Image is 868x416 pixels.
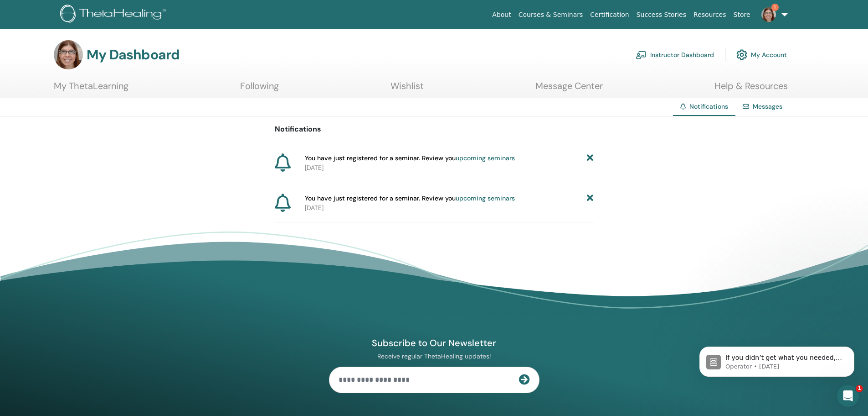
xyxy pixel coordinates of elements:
p: Notifications [275,124,594,135]
span: You have just registered for a seminar. Review you [305,153,515,163]
span: 1 [771,4,779,11]
a: Message Center [535,80,603,98]
a: Messages [753,102,782,111]
h3: My Dashboard [87,47,180,63]
p: Receive regular ThetaHealing updates! [329,352,539,360]
img: default.jpg [54,40,83,69]
h4: Subscribe to Our Newsletter [329,337,539,349]
a: upcoming seminars [456,154,515,162]
a: Certification [586,6,632,23]
a: Help & Resources [714,80,788,98]
iframe: Intercom live chat [837,385,859,407]
a: My Account [736,45,787,65]
a: Courses & Seminars [515,6,587,23]
a: Store [730,6,754,23]
span: You have just registered for a seminar. Review you [305,194,515,203]
a: My ThetaLearning [54,80,128,98]
a: About [488,6,514,23]
a: Success Stories [633,6,690,23]
iframe: Intercom notifications message [686,327,868,391]
img: chalkboard-teacher.svg [636,51,647,59]
p: [DATE] [305,163,594,173]
a: upcoming seminars [456,194,515,202]
img: default.jpg [761,7,776,22]
img: cog.svg [736,47,747,63]
span: 1 [856,385,863,392]
p: [DATE] [305,203,594,213]
a: Wishlist [390,80,424,98]
a: Following [240,80,279,98]
img: logo.png [60,5,169,25]
a: Resources [690,6,730,23]
a: Instructor Dashboard [636,45,714,65]
span: Notifications [689,102,728,111]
